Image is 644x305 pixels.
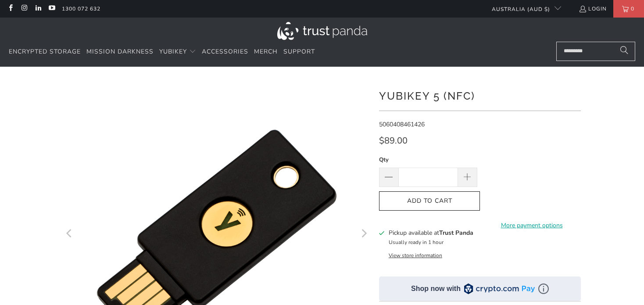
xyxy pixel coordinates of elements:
[159,47,187,56] span: YubiKey
[9,47,81,56] span: Encrypted Storage
[62,4,100,14] a: 1300 072 632
[388,197,471,205] span: Add to Cart
[86,47,154,56] span: Mission Darkness
[159,42,196,62] summary: YubiKey
[411,284,461,294] div: Shop now with
[379,86,581,104] h1: YubiKey 5 (NFC)
[283,47,315,56] span: Support
[7,5,14,12] a: Trust Panda Australia on Facebook
[379,155,477,165] label: Qty
[613,42,635,61] button: Search
[439,229,473,237] b: Trust Panda
[48,5,55,12] a: Trust Panda Australia on YouTube
[579,4,607,14] a: Login
[9,42,81,62] a: Encrypted Storage
[556,42,635,61] input: Search...
[202,42,248,62] a: Accessories
[483,221,581,230] a: More payment options
[254,42,278,62] a: Merch
[254,47,278,56] span: Merch
[283,42,315,62] a: Support
[9,42,315,62] nav: Translation missing: en.navigation.header.main_nav
[389,239,444,246] small: Usually ready in 1 hour
[86,42,154,62] a: Mission Darkness
[202,47,248,56] span: Accessories
[379,120,425,129] span: 5060408461426
[379,191,480,211] button: Add to Cart
[389,252,442,259] button: View store information
[34,5,42,12] a: Trust Panda Australia on LinkedIn
[277,22,367,40] img: Trust Panda Australia
[389,228,473,237] h3: Pickup available at
[379,135,408,147] span: $89.00
[20,5,28,12] a: Trust Panda Australia on Instagram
